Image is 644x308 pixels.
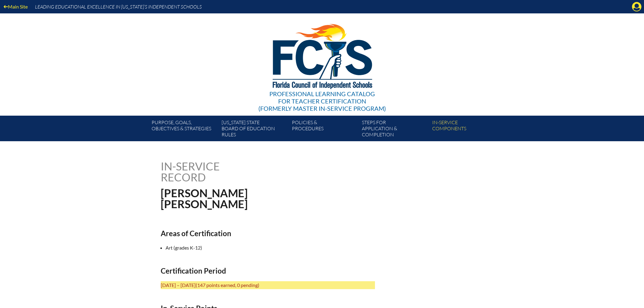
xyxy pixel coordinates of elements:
[359,118,429,141] a: Steps forapplication & completion
[161,281,375,289] p: [DATE] – [DATE]
[1,2,30,11] a: Main Site
[196,282,259,288] span: (147 points earned, 0 pending)
[219,118,289,141] a: [US_STATE] StateBoard of Education rules
[278,97,366,105] span: for Teacher Certification
[166,244,380,252] li: Art (grades K-12)
[256,12,388,113] a: Professional Learning Catalog for Teacher Certification(formerly Master In-service Program)
[289,118,359,141] a: Policies &Procedures
[258,90,386,112] div: Professional Learning Catalog (formerly Master In-service Program)
[161,187,361,209] h1: [PERSON_NAME] [PERSON_NAME]
[430,118,500,141] a: In-servicecomponents
[259,13,385,96] img: FCISlogo221.eps
[161,161,283,183] h1: In-service record
[161,266,375,275] h2: Certification Period
[149,118,219,141] a: Purpose, goals,objectives & strategies
[632,2,642,12] svg: Manage account
[161,229,375,238] h2: Areas of Certification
